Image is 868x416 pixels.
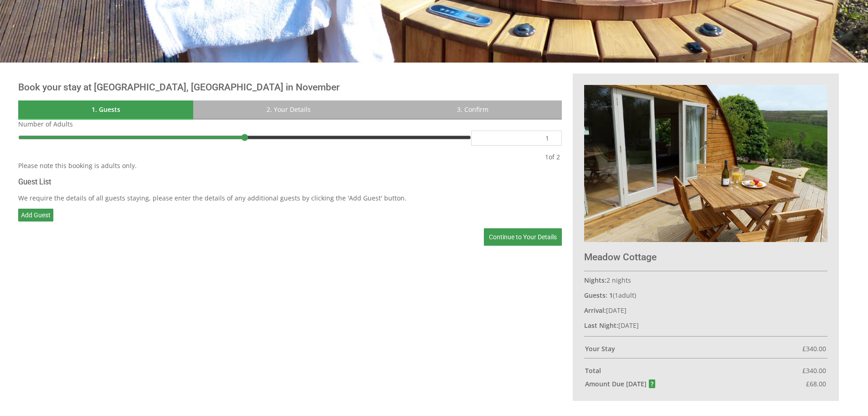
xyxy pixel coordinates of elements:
[193,100,384,118] a: 2. Your Details
[545,153,549,161] span: 1
[810,379,826,388] span: 68.00
[18,178,562,186] h3: Guest List
[18,194,562,202] p: We require the details of all guests staying, please enter the details of any additional guests b...
[384,100,561,118] a: 3. Confirm
[584,291,607,300] strong: Guests:
[802,366,826,375] span: £
[802,344,826,353] span: £
[806,366,826,375] span: 340.00
[584,85,827,242] img: An image of 'Meadow Cottage'
[543,153,562,161] div: of 2
[484,228,562,246] a: Continue to Your Details
[584,321,618,330] strong: Last Night:
[585,366,802,375] strong: Total
[584,276,827,284] p: 2 nights
[585,379,655,388] strong: Amount Due [DATE]
[585,344,802,353] strong: Your Stay
[18,120,562,128] label: Number of Adults
[584,276,606,284] strong: Nights:
[584,321,827,330] p: [DATE]
[18,100,193,118] a: 1. Guests
[584,306,606,315] strong: Arrival:
[584,252,827,263] h2: Meadow Cottage
[18,209,53,221] a: Add Guest
[615,291,634,300] span: adult
[609,291,613,300] strong: 1
[806,344,826,353] span: 340.00
[615,291,618,300] span: 1
[18,82,562,93] h2: Book your stay at [GEOGRAPHIC_DATA], [GEOGRAPHIC_DATA] in November
[609,291,636,300] span: ( )
[18,161,562,170] p: Please note this booking is adults only.
[806,379,826,388] span: £
[584,306,827,315] p: [DATE]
